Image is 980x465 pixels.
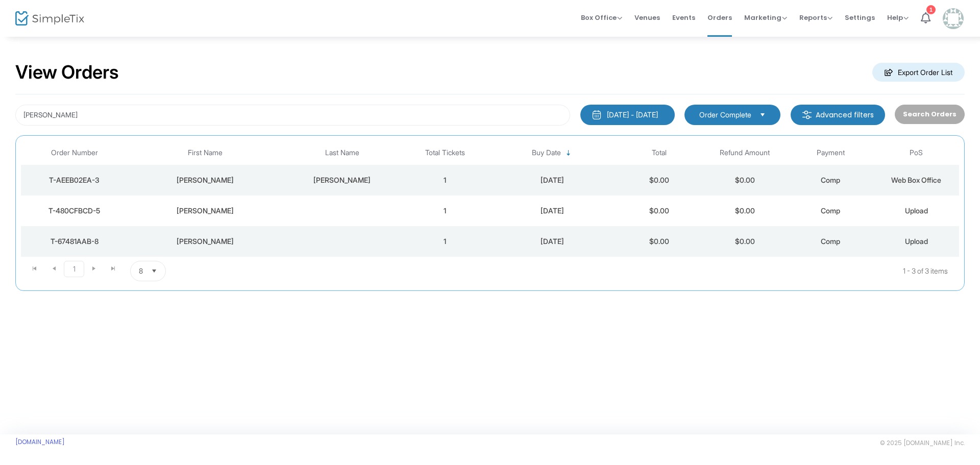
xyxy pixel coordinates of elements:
[702,165,788,195] td: $0.00
[491,206,614,216] div: 8/22/2025
[699,110,751,120] span: Order Complete
[617,226,702,257] td: $0.00
[491,175,614,185] div: 9/16/2025
[905,237,928,246] span: Upload
[15,61,119,84] h2: View Orders
[707,5,732,31] span: Orders
[702,141,788,165] th: Refund Amount
[402,141,488,165] th: Total Tickets
[744,13,787,22] span: Marketing
[580,105,675,125] button: [DATE] - [DATE]
[821,206,840,215] span: Comp
[880,439,965,447] span: © 2025 [DOMAIN_NAME] Inc.
[15,438,65,446] a: [DOMAIN_NAME]
[905,206,928,215] span: Upload
[702,195,788,226] td: $0.00
[491,236,614,247] div: 8/22/2025
[634,5,660,31] span: Venues
[267,261,948,281] kendo-pager-info: 1 - 3 of 3 items
[926,5,936,14] div: 1
[581,13,622,22] span: Box Office
[139,266,143,276] span: 8
[188,149,223,157] span: First Name
[891,176,941,184] span: Web Box Office
[821,176,840,184] span: Comp
[402,195,488,226] td: 1
[791,105,885,125] m-button: Advanced filters
[23,236,126,247] div: T-67481AAB-8
[565,149,573,157] span: Sortable
[821,237,840,246] span: Comp
[755,109,770,120] button: Select
[15,105,570,126] input: Search by name, email, phone, order number, ip address, or last 4 digits of card
[617,141,702,165] th: Total
[802,110,812,120] img: filter
[910,149,923,157] span: PoS
[672,5,695,31] span: Events
[23,175,126,185] div: T-AEEB02EA-3
[872,63,965,82] m-button: Export Order List
[147,261,161,281] button: Select
[21,141,959,257] div: Data table
[325,149,359,157] span: Last Name
[702,226,788,257] td: $0.00
[131,206,280,216] div: Simone Levingston
[592,110,602,120] img: monthly
[617,195,702,226] td: $0.00
[617,165,702,195] td: $0.00
[532,149,561,157] span: Buy Date
[402,226,488,257] td: 1
[887,13,909,22] span: Help
[64,261,84,277] span: Page 1
[131,175,280,185] div: Barbara
[285,175,400,185] div: Levingston
[131,236,280,247] div: Kevin Michael Levingston
[845,5,875,31] span: Settings
[799,13,832,22] span: Reports
[817,149,845,157] span: Payment
[607,110,658,120] div: [DATE] - [DATE]
[23,206,126,216] div: T-480CFBCD-5
[51,149,98,157] span: Order Number
[402,165,488,195] td: 1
